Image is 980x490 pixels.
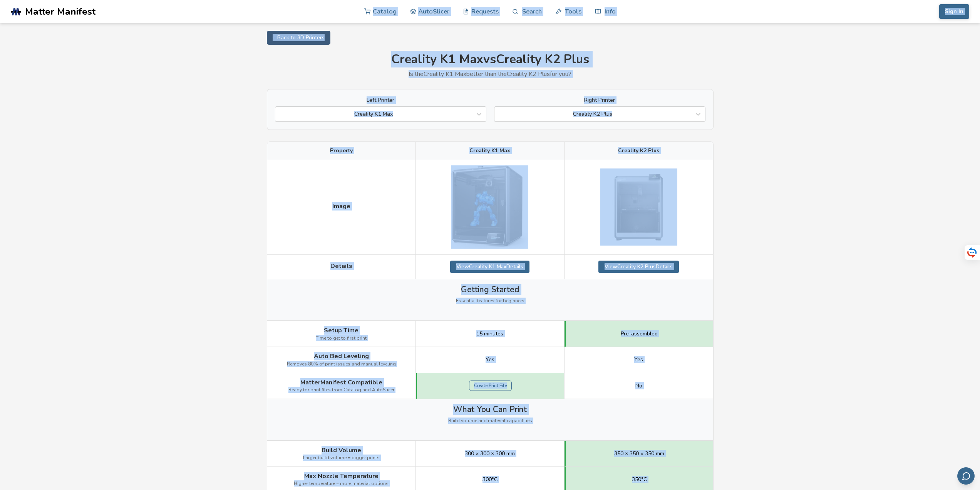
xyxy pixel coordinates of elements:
img: Creality K1 Max [451,165,528,249]
span: Auto Bed Leveling [314,353,369,360]
span: Ready for print files from Catalog and AutoSlicer [288,387,394,393]
span: Essential features for beginners [456,298,524,304]
a: Create Print File [469,381,512,391]
span: Setup Time [324,327,358,334]
span: MatterManifest Compatible [300,379,382,386]
span: Yes [634,357,643,363]
span: Creality K2 Plus [618,148,659,154]
span: Larger build volume = bigger prints [303,455,380,461]
span: Higher temperature = more material options [294,481,389,487]
span: Yes [486,357,494,363]
span: Max Nozzle Temperature [304,473,379,480]
button: Send feedback via email [957,467,975,485]
input: Creality K1 Max [279,111,281,117]
span: 300°C [482,477,498,483]
span: What You Can Print [453,405,527,414]
a: ViewCreality K1 MaxDetails [450,261,529,273]
a: ViewCreality K2 PlusDetails [598,261,679,273]
span: 15 minutes [476,331,503,337]
label: Left Printer [275,97,486,103]
h1: Creality K1 Max vs Creality K2 Plus [267,52,714,67]
span: Details [330,263,352,269]
input: Creality K2 Plus [498,111,500,117]
span: Build Volume [322,447,361,454]
span: Matter Manifest [25,6,95,17]
img: Creality K2 Plus [600,168,677,246]
span: Time to get to first print [316,336,367,341]
span: 300 × 300 × 300 mm [465,451,515,457]
span: Getting Started [461,285,519,294]
span: Image [332,203,350,210]
button: Sign In [939,4,969,19]
label: Right Printer [494,97,705,103]
a: ← Back to 3D Printers [267,31,330,45]
span: Removes 80% of print issues and manual leveling [287,362,396,367]
span: No [635,383,642,389]
span: Pre-assembled [621,331,658,337]
span: Property [330,148,353,154]
span: Creality K1 Max [469,148,510,154]
span: 350°C [632,477,647,483]
span: 350 × 350 × 350 mm [614,451,664,457]
span: Build volume and material capabilities [448,418,532,424]
p: Is the Creality K1 Max better than the Creality K2 Plus for you? [267,71,714,77]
